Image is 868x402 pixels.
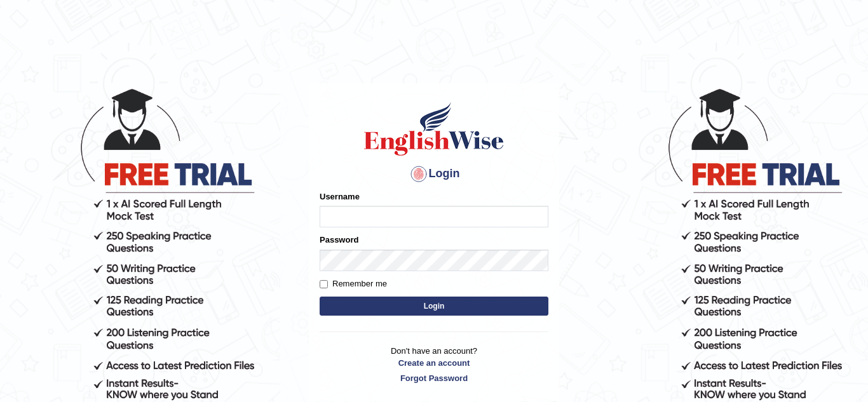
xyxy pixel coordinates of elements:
[320,372,548,384] a: Forgot Password
[362,100,506,157] img: Logo of English Wise sign in for intelligent practice with AI
[320,345,548,384] p: Don't have an account?
[320,278,387,290] label: Remember me
[320,191,360,203] label: Username
[320,297,548,316] button: Login
[320,164,548,184] h4: Login
[320,280,328,288] input: Remember me
[320,357,548,369] a: Create an account
[320,234,358,246] label: Password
